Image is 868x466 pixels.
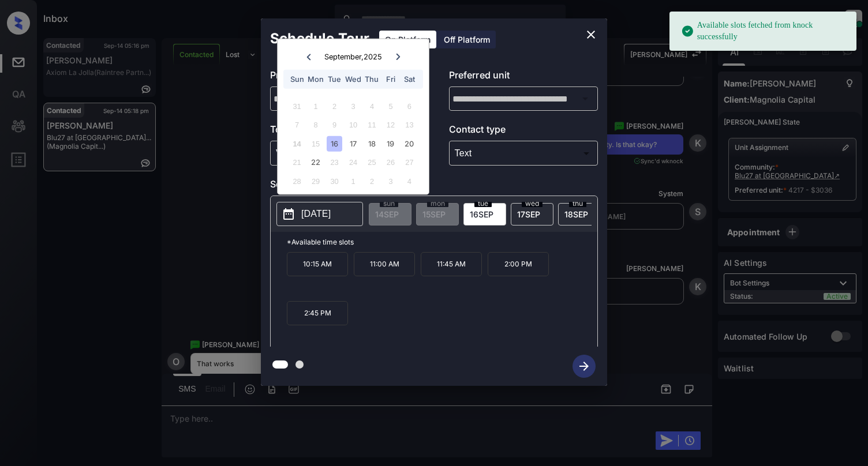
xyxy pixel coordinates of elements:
[470,209,493,219] span: 16 SEP
[289,173,305,189] div: Not available Sunday, September 28th, 2025
[289,155,305,170] div: Not available Sunday, September 21st, 2025
[438,31,496,48] div: Off Platform
[463,203,506,226] div: date-select
[308,155,323,170] div: Choose Monday, September 22nd, 2025
[681,15,847,47] div: Available slots fetched from knock successfully
[327,117,342,133] div: Not available Tuesday, September 9th, 2025
[308,173,323,189] div: Not available Monday, September 29th, 2025
[345,173,361,189] div: Not available Wednesday, October 1st, 2025
[345,155,361,170] div: Not available Wednesday, September 24th, 2025
[511,203,553,226] div: date-select
[327,98,342,114] div: Not available Tuesday, September 2nd, 2025
[383,117,398,133] div: Not available Friday, September 12th, 2025
[287,232,597,252] p: *Available time slots
[452,144,596,163] div: Text
[569,200,586,207] span: thu
[261,18,379,59] h2: Schedule Tour
[308,72,323,87] div: Mon
[308,98,323,114] div: Not available Monday, September 1st, 2025
[402,72,417,87] div: Sat
[383,98,398,114] div: Not available Friday, September 5th, 2025
[522,200,542,207] span: wed
[287,301,348,325] p: 2:45 PM
[421,252,482,276] p: 11:45 AM
[345,117,361,133] div: Not available Wednesday, September 10th, 2025
[474,200,492,207] span: tue
[327,173,342,189] div: Not available Tuesday, September 30th, 2025
[383,155,398,170] div: Not available Friday, September 26th, 2025
[301,207,331,221] p: [DATE]
[273,144,417,163] div: Virtual
[324,52,382,61] div: September , 2025
[364,117,380,133] div: Not available Thursday, September 11th, 2025
[289,98,305,114] div: Not available Sunday, August 31st, 2025
[488,252,549,276] p: 2:00 PM
[383,72,398,87] div: Fri
[345,98,361,114] div: Not available Wednesday, September 3rd, 2025
[402,136,417,151] div: Choose Saturday, September 20th, 2025
[364,72,380,87] div: Thu
[564,209,588,219] span: 18 SEP
[364,155,380,170] div: Not available Thursday, September 25th, 2025
[449,122,598,141] p: Contact type
[364,98,380,114] div: Not available Thursday, September 4th, 2025
[402,155,417,170] div: Not available Saturday, September 27th, 2025
[449,68,598,87] p: Preferred unit
[289,136,305,151] div: Not available Sunday, September 14th, 2025
[308,136,323,151] div: Not available Monday, September 15th, 2025
[327,136,342,151] div: Choose Tuesday, September 16th, 2025
[383,173,398,189] div: Not available Friday, October 3rd, 2025
[287,252,348,276] p: 10:15 AM
[383,136,398,151] div: Choose Friday, September 19th, 2025
[364,173,380,189] div: Not available Thursday, October 2nd, 2025
[289,72,305,87] div: Sun
[289,117,305,133] div: Not available Sunday, September 7th, 2025
[327,72,342,87] div: Tue
[364,136,380,151] div: Choose Thursday, September 18th, 2025
[402,98,417,114] div: Not available Saturday, September 6th, 2025
[345,136,361,151] div: Choose Wednesday, September 17th, 2025
[270,68,420,87] p: Preferred community
[579,23,603,46] button: close
[402,117,417,133] div: Not available Saturday, September 13th, 2025
[308,117,323,133] div: Not available Monday, September 8th, 2025
[402,173,417,189] div: Not available Saturday, October 4th, 2025
[270,177,598,196] p: Select slot
[345,72,361,87] div: Wed
[276,202,363,226] button: [DATE]
[379,31,436,48] div: On Platform
[517,209,540,219] span: 17 SEP
[270,122,420,141] p: Tour type
[327,155,342,170] div: Not available Tuesday, September 23rd, 2025
[281,97,425,190] div: month 2025-09
[354,252,415,276] p: 11:00 AM
[558,203,601,226] div: date-select
[566,351,603,381] button: btn-next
